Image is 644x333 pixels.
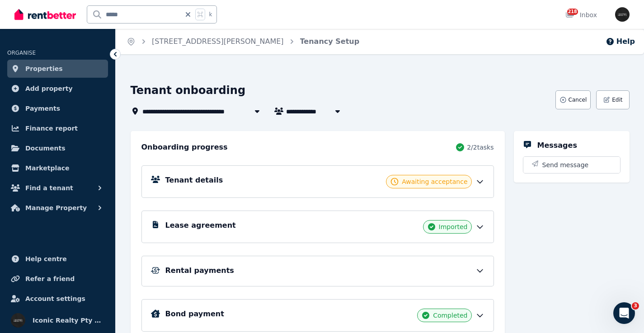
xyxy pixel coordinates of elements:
span: Help centre [25,253,67,264]
span: Properties [25,63,63,74]
img: RentBetter [14,8,76,21]
a: Account settings [7,290,108,308]
span: Edit [612,96,622,103]
span: Marketplace [25,163,69,174]
span: Finance report [25,123,78,134]
h1: Tenant onboarding [131,83,246,98]
h5: Rental payments [165,265,234,276]
button: Edit [596,90,629,109]
span: Documents [25,143,66,154]
button: Cancel [555,90,591,109]
a: Finance report [7,119,108,137]
img: Bond Details [151,310,160,318]
a: Refer a friend [7,270,108,288]
span: Tenancy Setup [300,36,360,47]
img: Iconic Realty Pty Ltd [615,7,630,22]
span: 218 [567,9,578,15]
button: Send message [523,157,620,173]
h5: Lease agreement [165,220,236,231]
span: Manage Property [25,202,87,213]
span: Account settings [25,293,85,304]
button: Manage Property [7,199,108,217]
span: k [209,11,212,18]
h5: Bond payment [165,309,224,319]
button: Find a tenant [7,179,108,197]
a: Payments [7,99,108,117]
iframe: Intercom live chat [613,302,635,324]
a: Help centre [7,250,108,268]
a: Marketplace [7,159,108,177]
img: Rental Payments [151,267,160,274]
a: Documents [7,139,108,157]
span: Awaiting acceptance [402,177,467,186]
span: Iconic Realty Pty Ltd [33,315,104,326]
span: Cancel [569,96,587,103]
span: 3 [632,302,639,310]
h5: Tenant details [165,175,223,186]
span: Imported [439,222,468,231]
span: Find a tenant [25,183,73,193]
div: Inbox [565,10,597,19]
h2: Onboarding progress [141,142,228,153]
button: Help [606,36,635,47]
span: Refer a friend [25,273,75,284]
img: Iconic Realty Pty Ltd [11,313,25,328]
span: Completed [433,311,467,320]
a: [STREET_ADDRESS][PERSON_NAME] [152,37,284,46]
span: Send message [542,160,589,169]
span: Payments [25,103,60,114]
span: ORGANISE [7,50,36,56]
span: 2 / 2 tasks [467,143,494,152]
a: Add property [7,80,108,98]
h5: Messages [537,140,577,151]
nav: Breadcrumb [116,29,370,54]
span: Add property [25,83,73,94]
a: Properties [7,60,108,78]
